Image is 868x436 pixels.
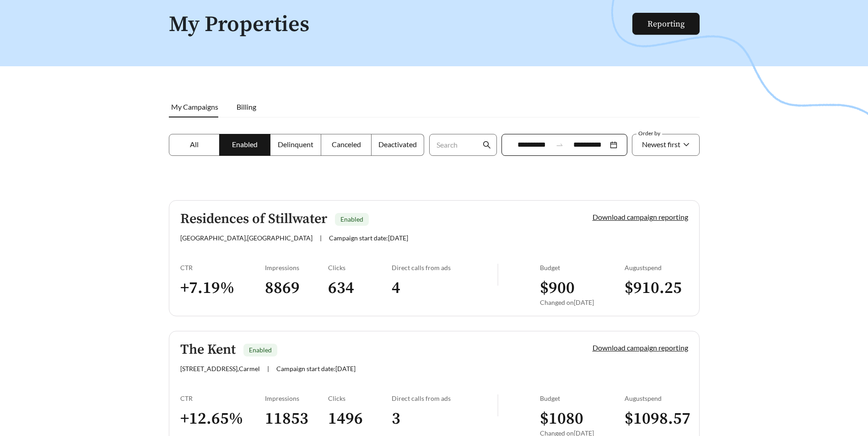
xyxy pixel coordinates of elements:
[169,13,633,37] h1: My Properties
[632,13,700,35] button: Reporting
[392,278,497,298] h3: 4
[265,264,329,271] div: Impressions
[328,409,392,429] h3: 1496
[540,298,625,306] div: Changed on [DATE]
[180,409,265,429] h3: + 12.65 %
[642,140,680,149] span: Newest first
[180,278,265,298] h3: + 7.19 %
[237,102,256,111] span: Billing
[647,19,685,29] a: Reporting
[483,141,491,149] span: search
[328,394,392,402] div: Clicks
[392,409,497,429] h3: 3
[497,394,498,416] img: line
[169,200,700,316] a: Residences of StillwaterEnabled[GEOGRAPHIC_DATA],[GEOGRAPHIC_DATA]|Campaign start date:[DATE]Down...
[555,141,564,149] span: to
[180,394,265,402] div: CTR
[249,346,272,354] span: Enabled
[378,140,417,149] span: Deactivated
[180,365,260,372] span: [STREET_ADDRESS] , Carmel
[320,234,322,242] span: |
[540,409,625,429] h3: $ 1080
[267,365,269,372] span: |
[540,264,625,271] div: Budget
[332,140,361,149] span: Canceled
[392,394,497,402] div: Direct calls from ads
[593,343,688,352] a: Download campaign reporting
[340,215,363,223] span: Enabled
[540,394,625,402] div: Budget
[180,264,265,271] div: CTR
[265,409,329,429] h3: 11853
[497,264,498,286] img: line
[180,342,236,357] h5: The Kent
[180,212,327,227] h5: Residences of Stillwater
[540,278,625,298] h3: $ 900
[555,141,564,149] span: swap-right
[625,409,688,429] h3: $ 1098.57
[625,394,688,402] div: August spend
[328,278,392,298] h3: 634
[232,140,258,149] span: Enabled
[171,102,218,111] span: My Campaigns
[180,234,313,242] span: [GEOGRAPHIC_DATA] , [GEOGRAPHIC_DATA]
[392,264,497,271] div: Direct calls from ads
[265,394,329,402] div: Impressions
[625,264,688,271] div: August spend
[278,140,313,149] span: Delinquent
[190,140,199,149] span: All
[329,234,408,242] span: Campaign start date: [DATE]
[328,264,392,271] div: Clicks
[625,278,688,298] h3: $ 910.25
[276,365,356,372] span: Campaign start date: [DATE]
[593,213,688,221] a: Download campaign reporting
[265,278,329,298] h3: 8869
